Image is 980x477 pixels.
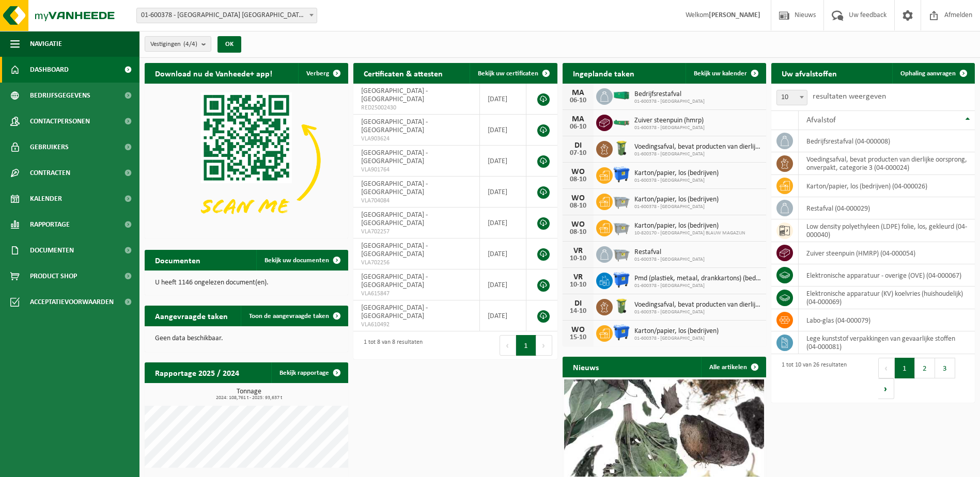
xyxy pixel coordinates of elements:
span: 01-600378 - [GEOGRAPHIC_DATA] [634,99,705,105]
td: [DATE] [480,269,526,300]
button: 3 [935,358,955,378]
span: Restafval [634,248,705,257]
img: HK-XC-10-GN-00 [613,117,630,126]
span: Product Shop [30,263,77,289]
td: [DATE] [480,177,526,208]
div: 08-10 [568,202,588,210]
a: Bekijk rapportage [271,362,347,383]
td: voedingsafval, bevat producten van dierlijke oorsprong, onverpakt, categorie 3 (04-000024) [799,152,975,175]
count: (4/4) [183,41,197,47]
span: 01-600378 - [GEOGRAPHIC_DATA] [634,309,761,315]
span: Zuiver steenpuin (hmrp) [634,117,705,125]
span: [GEOGRAPHIC_DATA] - [GEOGRAPHIC_DATA] [361,304,428,320]
img: WB-1100-HPE-BE-01 [613,324,630,341]
div: WO [568,220,588,229]
img: WB-2500-GAL-GY-01 [613,192,630,210]
span: Karton/papier, los (bedrijven) [634,196,719,204]
button: 1 [516,335,536,356]
img: WB-0140-HPE-GN-50 [613,139,630,157]
div: WO [568,194,588,202]
span: 10 [776,90,807,105]
span: Acceptatievoorwaarden [30,289,114,315]
span: Pmd (plastiek, metaal, drankkartons) (bedrijven) [634,275,761,283]
span: 01-600378 - [GEOGRAPHIC_DATA] [634,204,719,210]
button: Previous [878,358,895,378]
button: Next [878,378,894,399]
span: Ophaling aanvragen [900,70,956,77]
td: karton/papier, los (bedrijven) (04-000026) [799,175,975,197]
span: [GEOGRAPHIC_DATA] - [GEOGRAPHIC_DATA] [361,211,428,227]
td: bedrijfsrestafval (04-000008) [799,130,975,152]
img: WB-2500-GAL-GY-01 [613,218,630,236]
span: 01-600378 - [GEOGRAPHIC_DATA] [634,178,719,184]
span: VLA704084 [361,197,472,205]
td: lege kunststof verpakkingen van gevaarlijke stoffen (04-000081) [799,331,975,354]
div: WO [568,168,588,176]
span: 01-600378 - NOORD NATIE TERMINAL NV - ANTWERPEN [136,8,317,23]
td: zuiver steenpuin (HMRP) (04-000054) [799,242,975,264]
div: VR [568,247,588,255]
h2: Rapportage 2025 / 2024 [145,362,250,383]
td: [DATE] [480,239,526,269]
a: Bekijk uw kalender [686,63,765,84]
h2: Download nu de Vanheede+ app! [145,63,283,83]
a: Toon de aangevraagde taken [241,306,347,326]
td: labo-glas (04-000079) [799,309,975,331]
div: 06-10 [568,97,588,104]
span: Bedrijfsgegevens [30,83,90,108]
a: Alle artikelen [701,357,765,377]
td: restafval (04-000029) [799,197,975,219]
td: low density polyethyleen (LDPE) folie, los, gekleurd (04-000040) [799,219,975,242]
span: 01-600378 - [GEOGRAPHIC_DATA] [634,125,705,131]
img: HK-XR-30-GN-00 [613,91,630,100]
span: [GEOGRAPHIC_DATA] - [GEOGRAPHIC_DATA] [361,149,428,165]
span: RED25002430 [361,104,472,112]
img: WB-0140-HPE-GN-50 [613,297,630,315]
span: Gebruikers [30,134,69,160]
span: VLA901764 [361,166,472,174]
div: WO [568,326,588,334]
td: [DATE] [480,208,526,239]
span: Kalender [30,186,62,212]
span: Bekijk uw documenten [265,257,329,264]
span: 10-820170 - [GEOGRAPHIC_DATA] BLAUW MAGAZIJN [634,230,745,236]
td: [DATE] [480,146,526,177]
img: WB-2500-GAL-GY-01 [613,245,630,262]
td: elektronische apparatuur - overige (OVE) (04-000067) [799,264,975,287]
button: Previous [500,335,516,356]
span: VLA903624 [361,135,472,143]
span: Voedingsafval, bevat producten van dierlijke oorsprong, onverpakt, categorie 3 [634,301,761,309]
td: elektronische apparatuur (KV) koelvries (huishoudelijk) (04-000069) [799,287,975,309]
button: 1 [895,358,915,378]
button: Vestigingen(4/4) [145,36,211,52]
a: Bekijk uw certificaten [470,63,556,84]
div: MA [568,115,588,123]
h2: Certificaten & attesten [353,63,453,83]
span: 10 [777,90,807,105]
span: 01-600378 - [GEOGRAPHIC_DATA] [634,257,705,263]
div: 14-10 [568,308,588,315]
span: Documenten [30,237,74,263]
span: Afvalstof [806,116,836,124]
span: Dashboard [30,57,69,83]
span: Karton/papier, los (bedrijven) [634,222,745,230]
div: DI [568,299,588,308]
span: 01-600378 - [GEOGRAPHIC_DATA] [634,151,761,157]
span: Bedrijfsrestafval [634,90,705,99]
span: VLA702257 [361,228,472,236]
h2: Aangevraagde taken [145,306,238,326]
div: 08-10 [568,229,588,236]
a: Ophaling aanvragen [892,63,974,84]
td: [DATE] [480,84,526,115]
div: 10-10 [568,281,588,289]
div: 10-10 [568,255,588,262]
span: [GEOGRAPHIC_DATA] - [GEOGRAPHIC_DATA] [361,118,428,134]
td: [DATE] [480,115,526,146]
span: Karton/papier, los (bedrijven) [634,169,719,178]
span: Bekijk uw kalender [694,70,747,77]
span: Verberg [306,70,329,77]
span: [GEOGRAPHIC_DATA] - [GEOGRAPHIC_DATA] [361,273,428,289]
h2: Documenten [145,250,211,270]
span: 01-600378 - [GEOGRAPHIC_DATA] [634,283,761,289]
p: Geen data beschikbaar. [155,335,338,342]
